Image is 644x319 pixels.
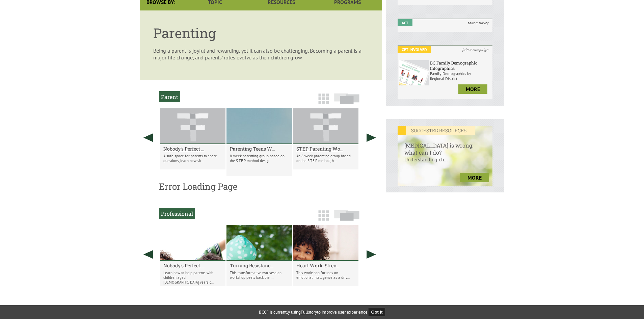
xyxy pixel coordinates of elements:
h2: Professional [159,208,195,219]
a: Grid View [316,213,331,224]
img: slide-icon.png [334,93,359,104]
h2: Parent [159,91,180,102]
h3: Error Loading Page [159,181,359,192]
a: Nobody's Perfect ... [163,145,222,152]
a: Fullstory [301,309,317,315]
li: Heart Work: Strengthening Emotional Intelligence to boost our wellbeing and support others [293,225,358,286]
a: Heart Work: Stren... [296,262,355,269]
li: Nobody's Perfect Parenting Facilitator Training: March 2026 [160,225,225,286]
img: grid-icon.png [318,94,329,104]
i: join a campaign [458,46,492,53]
h1: Parenting [153,24,369,42]
em: Act [398,19,412,26]
li: Parenting Teens Workshop [226,108,292,176]
img: slide-icon.png [334,210,359,221]
p: This transformative two-session workshop peels back the ... [230,270,289,280]
button: Got it [369,308,385,316]
h6: [MEDICAL_DATA] is wrong: what can I do? [398,135,492,156]
i: take a survey [464,19,492,26]
p: Learn how to help parents with children aged [DEMOGRAPHIC_DATA] years c... [163,270,222,285]
em: Get Involved [398,46,431,53]
p: Family Demographics by Regional District [430,71,491,81]
p: An 8 week parenting group based on the S.T.E.P method, h... [296,154,355,163]
p: A safe space for parents to share questions, learn new sk... [163,154,222,163]
li: Nobody's Perfect Parent Group [160,108,225,169]
a: Turning Resistanc... [230,262,289,269]
a: more [458,84,487,94]
a: Slide View [332,213,361,224]
li: Turning Resistance into Resilience: A Workshop on Shame and Parent Engagement [226,225,292,286]
p: Being a parent is joyful and rewarding, yet it can also be challenging. Becoming a parent is a ma... [153,47,369,61]
p: Understanding ch... [398,156,492,169]
a: STEP Parenting Wo... [296,145,355,152]
a: more [460,173,489,182]
p: This workshop focuses on emotional intelligence as a driv... [296,270,355,280]
a: Parenting Teens W... [230,145,289,152]
h6: BC Family Demographic Infographics [430,60,491,71]
li: STEP Parenting Workshop [293,108,358,169]
a: Grid View [316,97,331,107]
a: Slide View [332,97,361,107]
img: grid-icon.png [318,210,329,221]
p: 8-week parenting group based on the S.T.E.P method desig... [230,154,289,163]
a: Nobody's Perfect ... [163,262,222,269]
em: SUGGESTED RESOURCES [398,126,475,135]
